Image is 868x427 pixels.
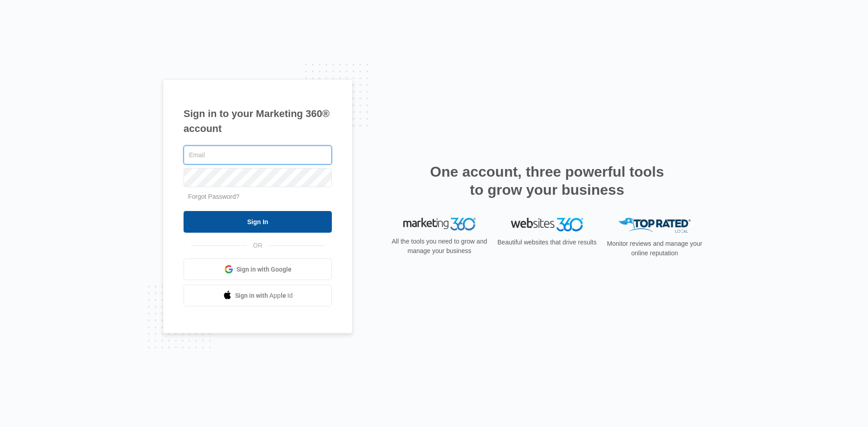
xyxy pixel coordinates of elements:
img: Websites 360 [511,218,583,231]
a: Forgot Password? [188,193,240,200]
span: Sign in with Apple Id [235,291,293,300]
span: Sign in with Google [236,265,292,274]
p: All the tools you need to grow and manage your business [389,237,490,256]
input: Email [184,145,332,164]
img: Marketing 360 [403,218,476,230]
span: OR [247,241,269,250]
h1: Sign in to your Marketing 360® account [184,106,332,136]
h2: One account, three powerful tools to grow your business [427,163,667,199]
a: Sign in with Apple Id [184,285,332,306]
a: Sign in with Google [184,258,332,280]
input: Sign In [184,211,332,233]
img: Top Rated Local [618,218,691,233]
p: Beautiful websites that drive results [496,238,598,247]
p: Monitor reviews and manage your online reputation [604,239,705,258]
